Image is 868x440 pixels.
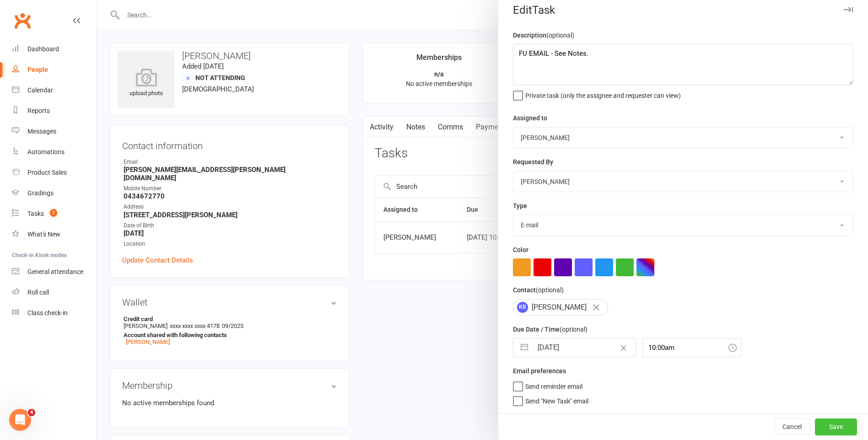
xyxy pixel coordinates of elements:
[525,380,582,390] span: Send reminder email
[513,201,527,211] label: Type
[513,30,574,40] label: Description
[12,162,97,183] a: Product Sales
[11,9,34,32] a: Clubworx
[27,86,53,94] div: Calendar
[27,289,49,296] div: Roll call
[12,142,97,162] a: Automations
[513,324,588,334] label: Due Date / Time
[513,245,528,255] label: Color
[27,169,67,176] div: Product Sales
[775,419,809,435] button: Cancel
[27,210,44,217] div: Tasks
[12,262,97,282] a: General attendance kiosk mode
[536,286,564,294] small: (optional)
[12,101,97,121] a: Reports
[525,394,588,405] span: Send "New Task" email
[560,326,588,333] small: (optional)
[12,183,97,204] a: Gradings
[815,419,857,435] button: Save
[27,231,60,238] div: What's New
[27,189,54,197] div: Gradings
[615,339,631,356] button: Clear Date
[517,302,528,313] span: KB
[513,113,547,123] label: Assigned to
[513,44,853,85] textarea: FU EMAIL - See Notes.
[12,121,97,142] a: Messages
[513,299,608,316] div: [PERSON_NAME]
[50,209,57,217] span: 7
[12,224,97,245] a: What's New
[27,268,83,275] div: General attendance
[513,366,566,376] label: Email preferences
[9,409,31,431] iframe: Intercom live chat
[12,80,97,101] a: Calendar
[12,282,97,303] a: Roll call
[28,409,35,416] span: 4
[12,59,97,80] a: People
[513,285,564,295] label: Contact
[27,66,48,73] div: People
[27,45,59,53] div: Dashboard
[27,148,65,156] div: Automations
[27,107,50,114] div: Reports
[12,39,97,59] a: Dashboard
[498,4,868,16] div: Edit Task
[27,309,68,317] div: Class check-in
[525,89,681,99] span: Private task (only the assignee and requester can view)
[546,32,574,39] small: (optional)
[27,128,56,135] div: Messages
[12,204,97,224] a: Tasks 7
[12,303,97,323] a: Class kiosk mode
[513,157,553,167] label: Requested By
